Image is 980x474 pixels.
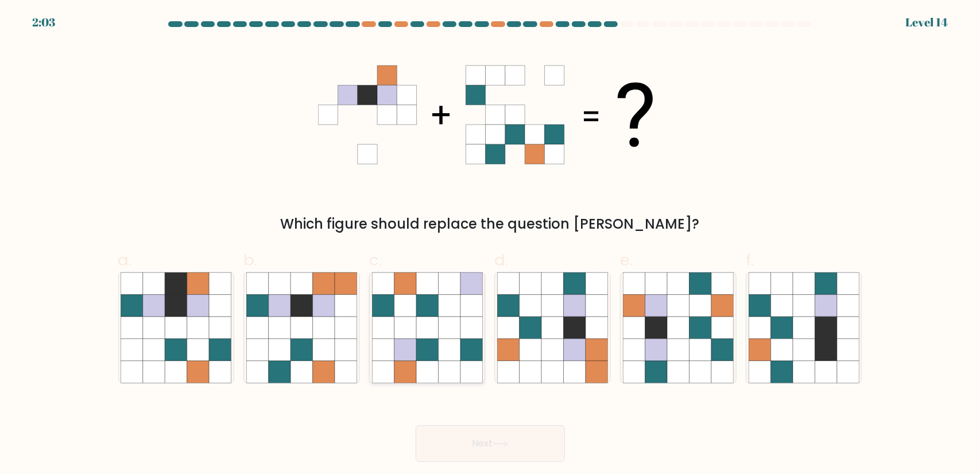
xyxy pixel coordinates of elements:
span: c. [369,249,382,271]
span: d. [494,249,508,271]
button: Next [416,425,565,462]
div: Which figure should replace the question [PERSON_NAME]? [125,214,855,234]
div: 2:03 [32,14,55,31]
span: a. [118,249,132,271]
div: Level 14 [905,14,948,31]
span: e. [620,249,633,271]
span: f. [746,249,754,271]
span: b. [243,249,257,271]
